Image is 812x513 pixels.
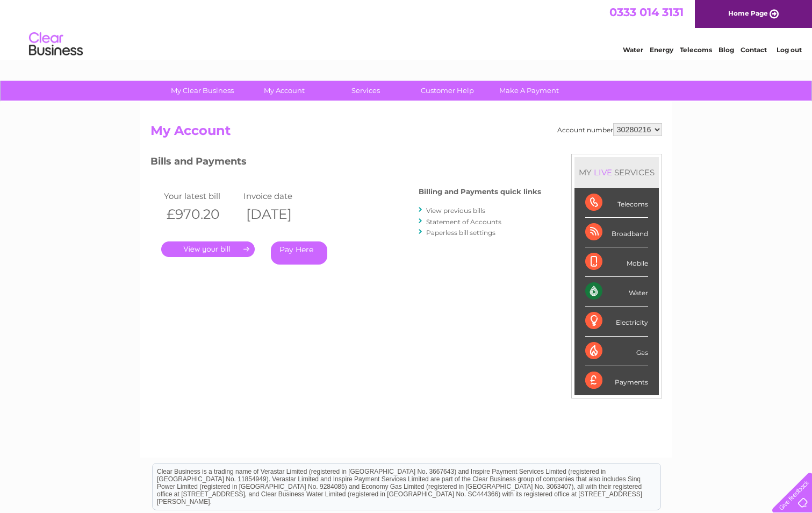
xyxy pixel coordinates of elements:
[585,218,648,247] div: Broadband
[574,157,659,188] div: MY SERVICES
[426,218,501,226] a: Statement of Accounts
[650,46,673,54] a: Energy
[485,81,573,101] a: Make A Payment
[585,188,648,218] div: Telecoms
[585,366,648,395] div: Payments
[271,241,327,265] a: Pay Here
[153,6,660,52] div: Clear Business is a trading name of Verastar Limited (registered in [GEOGRAPHIC_DATA] No. 3667643...
[28,28,83,61] img: logo.png
[161,203,241,225] th: £970.20
[585,337,648,366] div: Gas
[718,46,734,54] a: Blog
[150,154,541,173] h3: Bills and Payments
[426,206,485,215] a: View previous bills
[585,247,648,277] div: Mobile
[150,123,662,144] h2: My Account
[777,46,802,54] a: Log out
[623,46,643,54] a: Water
[403,81,492,101] a: Customer Help
[426,229,495,237] a: Paperless bill settings
[585,307,648,336] div: Electricity
[419,188,541,196] h4: Billing and Payments quick links
[158,81,247,101] a: My Clear Business
[161,241,255,257] a: .
[609,5,684,19] a: 0333 014 3131
[680,46,712,54] a: Telecoms
[592,167,614,177] div: LIVE
[321,81,410,101] a: Services
[241,203,321,225] th: [DATE]
[585,277,648,307] div: Water
[161,189,241,203] td: Your latest bill
[557,123,662,136] div: Account number
[240,81,328,101] a: My Account
[741,46,767,54] a: Contact
[241,189,321,203] td: Invoice date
